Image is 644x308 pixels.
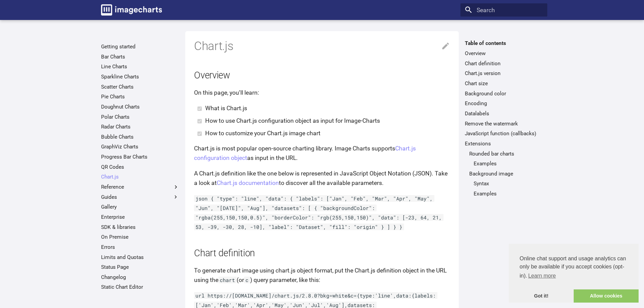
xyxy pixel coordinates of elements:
[465,70,543,77] a: Chart.js version
[101,224,179,231] a: SDK & libraries
[101,153,179,160] a: Progress Bar Charts
[194,39,450,54] h1: Chart.js
[574,289,639,303] a: allow cookies
[101,194,179,200] label: Guides
[217,180,279,186] a: Chart.js documentation
[469,150,543,157] a: Rounded bar charts
[101,103,179,110] a: Doughnut Charts
[101,43,179,50] a: Getting started
[101,123,179,130] a: Radar Charts
[194,169,450,188] p: A Chart.js definition like the one below is represented in JavaScript Object Notation (JSON). Tak...
[101,134,179,140] a: Bubble Charts
[101,63,179,70] a: Line Charts
[101,4,162,16] img: logo
[194,266,450,285] p: To generate chart image using chart.js object format, put the Chart.js definition object in the U...
[101,274,179,281] a: Changelog
[474,190,543,197] a: Examples
[101,143,179,150] a: GraphViz Charts
[101,284,179,290] a: Static Chart Editor
[218,277,237,283] code: chart
[205,103,450,113] li: What is Chart.js
[101,214,179,220] a: Enterprise
[205,128,450,138] li: How to customize your Chart.js image chart
[469,160,543,167] nav: Rounded bar charts
[194,144,450,163] p: Chart.js is most popular open-source charting library. Image Charts supports as input in the URL.
[460,3,547,17] input: Search
[474,160,543,167] a: Examples
[509,244,639,303] div: cookieconsent
[465,100,543,107] a: Encoding
[101,184,179,190] label: Reference
[101,164,179,170] a: QR Codes
[509,289,574,303] a: dismiss cookie message
[101,53,179,60] a: Bar Charts
[101,114,179,120] a: Polar Charts
[469,170,543,177] a: Background image
[98,1,165,18] a: Image-Charts documentation
[460,40,547,47] label: Table of contents
[194,247,450,260] h2: Chart definition
[465,110,543,117] a: Datalabels
[465,140,543,147] a: Extensions
[101,73,179,80] a: Sparkline Charts
[205,116,450,125] li: How to use Chart.js configuration object as input for Image-Charts
[474,180,543,187] a: Syntax
[465,90,543,97] a: Background color
[101,84,179,90] a: Scatter Charts
[465,120,543,127] a: Remove the watermark
[101,244,179,251] a: Errors
[465,150,543,197] nav: Extensions
[194,195,444,230] code: json { "type": "line", "data": { "labels": ["Jan", "Feb", "Mar", "Apr", "May", "Jun", "[DATE]", "...
[465,50,543,57] a: Overview
[244,277,250,283] code: c
[101,264,179,270] a: Status Page
[101,254,179,261] a: Limits and Quotas
[527,271,557,281] a: learn more about cookies
[194,69,450,82] h2: Overview
[101,234,179,240] a: On Premise
[101,173,179,180] a: Chart.js
[520,255,628,281] span: Online chat support and usage analytics can only be available if you accept cookies (opt-in).
[460,40,547,197] nav: Table of contents
[465,130,543,137] a: JavaScript function (callbacks)
[194,88,450,97] p: On this page, you’ll learn:
[469,180,543,197] nav: Background image
[101,93,179,100] a: Pie Charts
[101,204,179,210] a: Gallery
[465,60,543,67] a: Chart definition
[465,80,543,87] a: Chart size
